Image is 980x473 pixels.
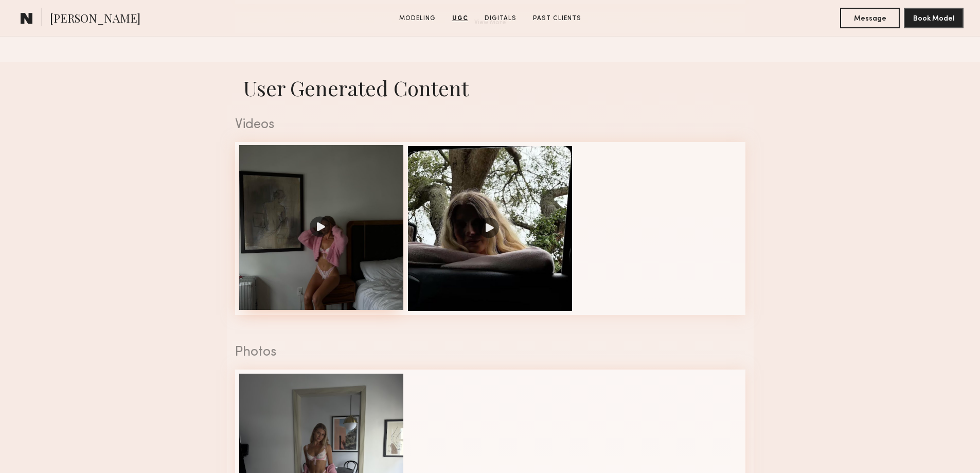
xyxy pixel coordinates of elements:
button: Message [840,8,900,28]
a: Past Clients [529,14,585,23]
button: Book Model [904,8,964,28]
a: UGC [448,14,472,23]
h1: User Generated Content [227,74,754,101]
div: Photos [235,346,745,359]
span: [PERSON_NAME] [50,10,140,28]
a: Digitals [480,14,521,23]
div: Videos [235,118,745,132]
a: Book Model [904,13,964,22]
a: Modeling [395,14,440,23]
